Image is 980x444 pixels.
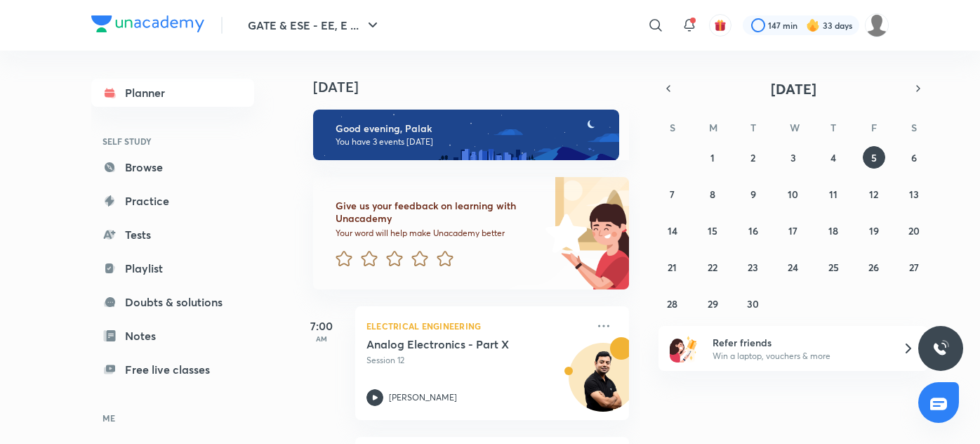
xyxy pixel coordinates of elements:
abbr: September 2, 2025 [750,151,755,164]
button: September 24, 2025 [782,256,804,278]
p: AM [293,334,350,343]
h4: [DATE] [313,79,643,96]
abbr: September 30, 2025 [747,297,759,311]
button: September 18, 2025 [822,219,845,242]
p: Electrical Engineering [366,318,587,334]
abbr: September 3, 2025 [790,151,796,164]
button: September 1, 2025 [701,146,724,169]
h5: 7:00 [293,318,350,334]
button: September 25, 2025 [822,256,845,278]
abbr: Monday [709,121,717,134]
abbr: September 20, 2025 [908,224,920,237]
p: Session 12 [366,354,587,367]
a: Browse [91,153,254,181]
abbr: September 1, 2025 [710,151,715,164]
abbr: September 7, 2025 [670,188,675,201]
abbr: September 4, 2025 [830,151,836,164]
abbr: Thursday [830,121,836,134]
abbr: September 11, 2025 [829,188,837,201]
h6: SELF STUDY [91,129,254,153]
abbr: September 14, 2025 [668,224,677,237]
h6: Give us your feedback on learning with Unacademy [336,200,541,225]
h5: Analog Electronics - Part X [366,337,541,351]
abbr: September 25, 2025 [828,261,839,274]
button: September 7, 2025 [661,183,684,205]
img: streak [806,18,820,32]
button: avatar [709,14,731,37]
button: September 15, 2025 [701,219,724,242]
img: ttu [932,340,949,357]
a: Practice [91,187,254,215]
button: September 14, 2025 [661,219,684,242]
abbr: September 26, 2025 [868,261,879,274]
h6: ME [91,406,254,430]
p: Your word will help make Unacademy better [336,228,541,239]
abbr: Sunday [670,121,675,134]
img: referral [670,334,698,363]
button: September 16, 2025 [742,219,764,242]
h6: Refer friends [713,335,885,350]
a: Free live classes [91,355,254,384]
button: September 23, 2025 [742,256,764,278]
p: [PERSON_NAME] [389,391,457,404]
button: [DATE] [678,79,908,98]
button: September 21, 2025 [661,256,684,278]
button: September 19, 2025 [863,219,885,242]
abbr: September 16, 2025 [748,224,758,237]
img: Avatar [569,351,637,418]
button: September 20, 2025 [903,219,925,242]
button: September 27, 2025 [903,256,925,278]
abbr: September 13, 2025 [909,188,919,201]
abbr: September 6, 2025 [911,151,917,164]
button: September 12, 2025 [863,183,885,205]
abbr: September 19, 2025 [869,224,879,237]
abbr: September 21, 2025 [668,261,677,274]
a: Playlist [91,254,254,282]
img: Company Logo [91,15,204,32]
a: Doubts & solutions [91,288,254,316]
button: September 10, 2025 [782,183,804,205]
abbr: September 5, 2025 [871,151,877,164]
abbr: Wednesday [790,121,800,134]
abbr: September 22, 2025 [708,261,717,274]
button: September 26, 2025 [863,256,885,278]
abbr: September 28, 2025 [667,297,677,311]
span: [DATE] [771,79,816,98]
abbr: Friday [871,121,877,134]
abbr: September 15, 2025 [708,224,717,237]
abbr: September 24, 2025 [788,261,798,274]
a: Planner [91,79,254,107]
p: Win a laptop, vouchers & more [713,350,885,363]
button: September 4, 2025 [822,146,845,169]
button: September 2, 2025 [742,146,764,169]
button: September 6, 2025 [903,146,925,169]
img: evening [313,110,619,160]
abbr: September 12, 2025 [869,188,878,201]
img: avatar [714,19,727,32]
button: September 22, 2025 [701,256,724,278]
button: September 3, 2025 [782,146,804,169]
button: September 28, 2025 [661,292,684,315]
h6: Good evening, Palak [336,122,607,135]
button: September 17, 2025 [782,219,804,242]
button: September 5, 2025 [863,146,885,169]
abbr: September 29, 2025 [708,297,718,311]
p: You have 3 events [DATE] [336,136,607,148]
button: September 13, 2025 [903,183,925,205]
img: feedback_image [498,177,629,289]
button: September 9, 2025 [742,183,764,205]
abbr: Saturday [911,121,917,134]
button: September 8, 2025 [701,183,724,205]
abbr: September 10, 2025 [788,188,798,201]
img: Palak Tiwari [865,13,889,37]
abbr: September 18, 2025 [828,224,838,237]
button: September 30, 2025 [742,292,764,315]
button: September 29, 2025 [701,292,724,315]
a: Company Logo [91,15,204,36]
a: Notes [91,322,254,350]
abbr: September 23, 2025 [748,261,758,274]
abbr: September 8, 2025 [710,188,715,201]
abbr: Tuesday [750,121,756,134]
abbr: September 27, 2025 [909,261,919,274]
button: September 11, 2025 [822,183,845,205]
